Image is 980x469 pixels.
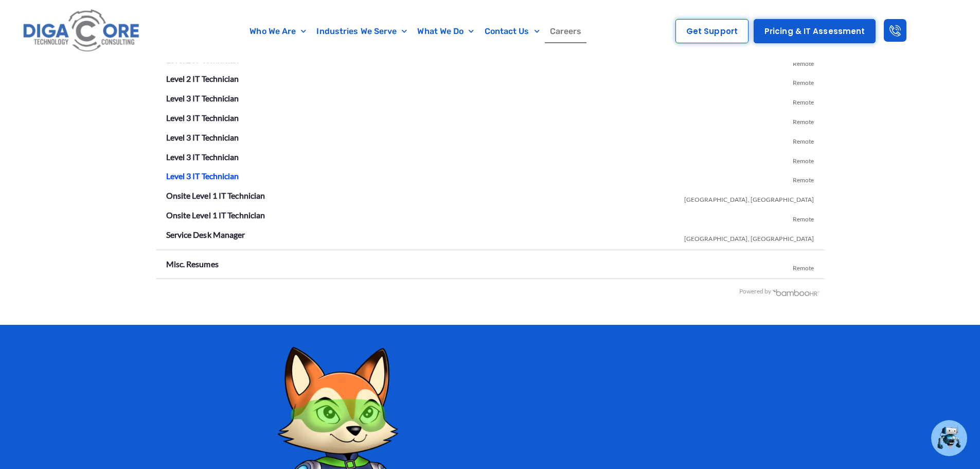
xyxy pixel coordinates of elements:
[772,288,820,296] img: BambooHR - HR software
[166,259,219,269] a: Misc. Resumes
[793,130,814,149] span: Remote
[793,256,814,276] span: Remote
[166,132,239,142] a: Level 3 IT Technician
[675,19,749,43] a: Get Support
[479,20,545,43] a: Contact Us
[166,190,265,200] a: Onsite Level 1 IT Technician
[793,71,814,91] span: Remote
[793,149,814,169] span: Remote
[20,5,144,57] img: Digacore logo 1
[686,27,738,35] span: Get Support
[166,55,239,64] a: Level 2 IT Technician
[166,230,245,239] a: Service Desk Manager
[311,20,412,43] a: Industries We Serve
[193,20,639,43] nav: Menu
[166,152,239,162] a: Level 3 IT Technician
[166,74,239,83] a: Level 2 IT Technician
[545,20,587,43] a: Careers
[166,113,239,123] a: Level 3 IT Technician
[244,20,311,43] a: Who We Are
[684,188,814,207] span: [GEOGRAPHIC_DATA], [GEOGRAPHIC_DATA]
[764,27,865,35] span: Pricing & IT Assessment
[166,210,265,220] a: Onsite Level 1 IT Technician
[166,171,239,181] a: Level 3 IT Technician
[793,168,814,188] span: Remote
[412,20,479,43] a: What We Do
[754,19,876,43] a: Pricing & IT Assessment
[684,227,814,247] span: [GEOGRAPHIC_DATA], [GEOGRAPHIC_DATA]
[156,284,820,299] div: Powered by
[793,207,814,227] span: Remote
[166,93,239,103] a: Level 3 IT Technician
[793,91,814,110] span: Remote
[793,110,814,130] span: Remote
